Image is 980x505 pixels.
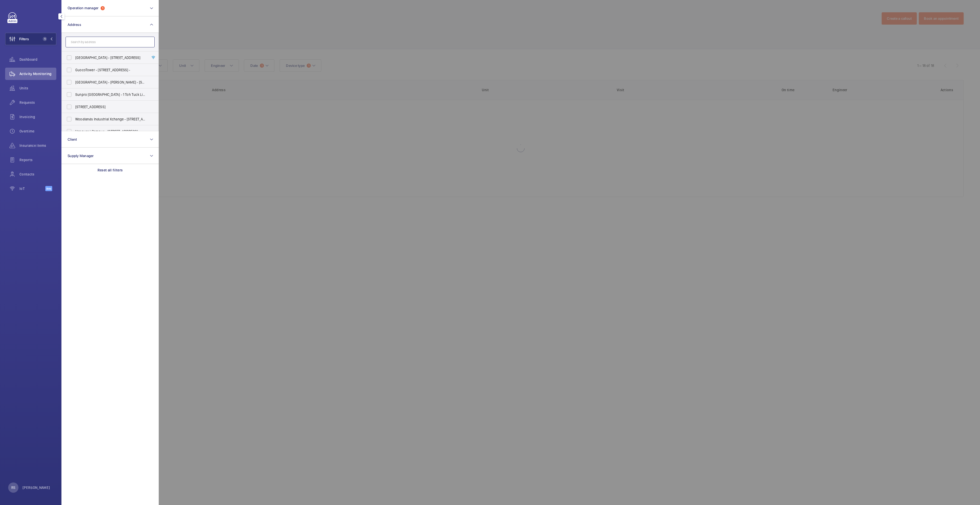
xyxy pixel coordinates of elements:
[19,114,56,119] span: Invoicing
[19,100,56,105] span: Requests
[19,57,56,62] span: Dashboard
[5,33,56,45] button: Filters1
[19,71,56,76] span: Activity Monitoring
[19,143,56,148] span: Insurance items
[43,37,47,41] span: 1
[19,157,56,162] span: Reports
[19,172,56,177] span: Contacts
[45,186,52,191] span: Beta
[19,186,45,191] span: IoT
[11,485,15,490] p: RS
[19,129,56,134] span: Overtime
[19,86,56,91] span: Units
[19,36,29,42] span: Filters
[23,485,50,490] p: [PERSON_NAME]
